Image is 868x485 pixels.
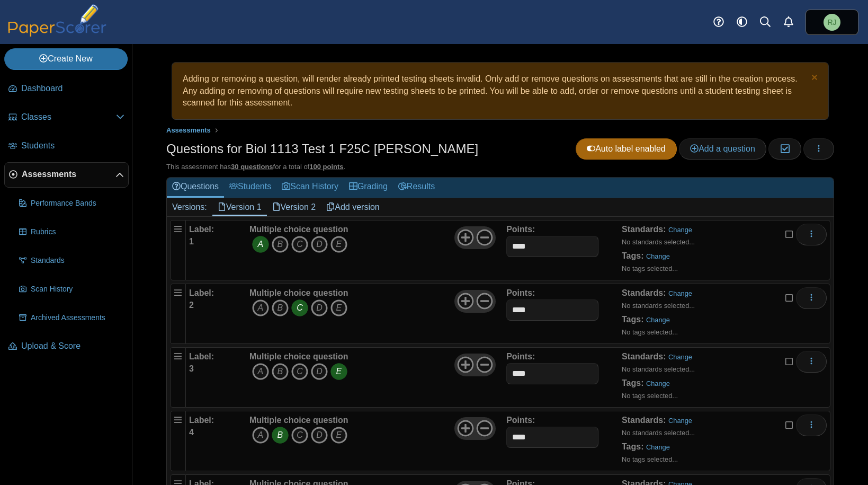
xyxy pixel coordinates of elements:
i: D [311,299,328,316]
b: Points: [506,416,535,425]
h1: Questions for Biol 1113 Test 1 F25C [PERSON_NAME] [166,140,478,158]
a: Change [646,443,670,451]
b: Standards: [622,416,666,425]
a: Standards [15,248,129,274]
b: Label: [189,225,214,234]
div: This assessment has for a total of . [166,162,834,172]
span: Richard Jones [824,14,840,31]
a: Change [646,252,670,260]
a: Students [224,178,276,197]
div: Versions: [167,198,212,216]
button: More options [796,287,827,308]
div: Drag handle [170,284,186,344]
a: Dismiss notice [809,73,818,84]
a: Dashboard [4,76,129,102]
a: Change [646,316,670,324]
b: Points: [506,352,535,361]
a: Version 1 [212,198,267,216]
a: Change [646,380,670,387]
a: Scan History [276,178,344,197]
span: Add a question [690,144,755,153]
a: Rubrics [15,219,129,245]
i: A [252,427,269,444]
b: Multiple choice question [249,352,348,361]
b: Multiple choice question [249,225,348,234]
span: Dashboard [21,83,124,94]
small: No tags selected... [622,392,678,400]
small: No tags selected... [622,455,678,463]
a: Results [393,178,440,197]
img: PaperScorer [4,4,110,37]
a: Grading [344,178,393,197]
a: Add version [321,198,385,216]
i: A [252,363,269,380]
span: Auto label enabled [587,144,666,153]
i: E [330,427,347,444]
i: E [330,363,347,380]
a: Assessments [4,162,129,188]
b: 1 [189,237,194,246]
i: B [272,427,289,444]
small: No standards selected... [622,365,695,373]
a: Questions [167,178,224,197]
i: B [272,236,289,253]
b: 3 [189,364,194,373]
div: Drag handle [170,220,186,280]
a: Performance Bands [15,191,129,216]
b: Tags: [622,315,643,324]
a: Richard Jones [806,10,858,35]
i: C [291,236,308,253]
span: Scan History [31,284,124,295]
b: 4 [189,428,194,437]
a: Change [668,226,692,234]
button: More options [796,224,827,245]
button: More options [796,415,827,436]
span: Archived Assessments [31,313,124,323]
i: B [272,363,289,380]
a: Classes [4,105,129,130]
i: C [291,427,308,444]
b: Points: [506,225,535,234]
b: Tags: [622,442,643,451]
a: Change [668,353,692,361]
span: Assessments [22,169,115,180]
a: Scan History [15,277,129,302]
b: Standards: [622,288,666,297]
a: Change [668,289,692,297]
b: Tags: [622,251,643,260]
b: Points: [506,288,535,297]
i: A [252,236,269,253]
a: Auto label enabled [576,138,677,160]
a: Version 2 [267,198,321,216]
small: No standards selected... [622,429,695,437]
a: Create New [4,48,128,69]
span: Classes [21,111,116,123]
span: Upload & Score [21,340,124,352]
u: 30 questions [231,163,273,171]
i: E [330,299,347,316]
a: Alerts [777,11,800,34]
b: 2 [189,301,194,310]
a: Assessments [164,124,213,137]
a: Change [668,417,692,425]
b: Label: [189,288,214,297]
button: More options [796,351,827,372]
i: A [252,299,269,316]
i: D [311,363,328,380]
b: Label: [189,416,214,425]
i: E [330,236,347,253]
i: D [311,427,328,444]
div: Drag handle [170,347,186,408]
i: C [291,363,308,380]
small: No tags selected... [622,264,678,272]
b: Label: [189,352,214,361]
small: No standards selected... [622,302,695,310]
a: Upload & Score [4,334,129,359]
small: No standards selected... [622,238,695,246]
span: Students [21,140,124,152]
i: D [311,236,328,253]
b: Standards: [622,352,666,361]
a: Archived Assessments [15,305,129,331]
b: Standards: [622,225,666,234]
span: Rubrics [31,227,124,237]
